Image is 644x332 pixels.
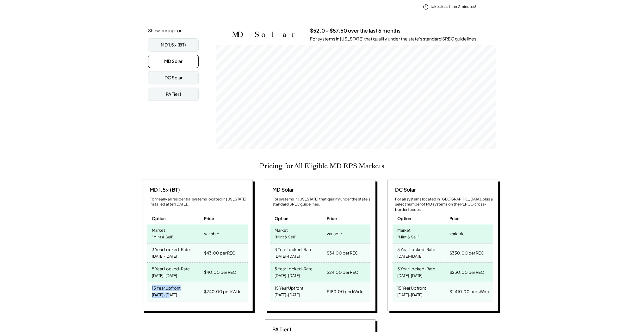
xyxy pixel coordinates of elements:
[397,245,435,252] div: 3 Year Locked-Rate
[152,272,177,280] div: [DATE]-[DATE]
[260,162,384,170] h2: Pricing for All Eligible MD RPS Markets
[270,186,294,193] div: MD Solar
[204,249,235,257] div: $43.00 per REC
[393,186,416,193] div: DC Solar
[449,249,484,257] div: $350.00 per REC
[397,264,435,272] div: 5 Year Locked-Rate
[204,287,242,296] div: $240.00 per kWdc
[327,216,337,221] div: Price
[327,287,363,296] div: $180.00 per kWdc
[166,91,181,97] div: PA Tier I
[275,284,303,291] div: 15 Year Upfront
[397,233,419,242] div: "Mint & Sell"
[449,287,489,296] div: $1,410.00 per kWdc
[395,197,493,212] div: For all systems located in [GEOGRAPHIC_DATA], plus a select number of MD systems on the PEPCO cro...
[204,229,219,238] div: variable
[161,42,186,48] div: MD 1.5x (BT)
[275,252,300,261] div: [DATE]-[DATE]
[152,233,174,242] div: "Mint & Sell"
[275,216,288,221] div: Option
[275,245,313,252] div: 3 Year Locked-Rate
[397,226,411,233] div: Market
[327,249,358,257] div: $34.00 per REC
[449,216,460,221] div: Price
[275,226,288,233] div: Market
[397,272,423,280] div: [DATE]-[DATE]
[397,252,423,261] div: [DATE]-[DATE]
[397,284,426,291] div: 15 Year Upfront
[430,4,476,9] div: takes less than 2 minutes!
[397,291,423,299] div: [DATE]-[DATE]
[275,264,313,272] div: 5 Year Locked-Rate
[150,197,248,207] div: For nearly all residential systems located in [US_STATE] installed after [DATE].
[152,226,165,233] div: Market
[204,268,236,277] div: $40.00 per REC
[152,245,190,252] div: 3 Year Locked-Rate
[152,216,166,221] div: Option
[164,58,183,65] div: MD Solar
[164,75,183,81] div: DC Solar
[152,252,177,261] div: [DATE]-[DATE]
[397,216,411,221] div: Option
[310,28,400,34] h3: $52.0 - $57.50 over the last 6 months
[147,186,180,193] div: MD 1.5x (BT)
[327,268,358,277] div: $24.00 per REC
[272,197,370,207] div: For systems in [US_STATE] that qualify under the state's standard SREC guidelines.
[449,229,465,238] div: variable
[204,216,214,221] div: Price
[310,36,478,42] div: For systems in [US_STATE] that qualify under the state's standard SREC guidelines.
[275,233,296,242] div: "Mint & Sell"
[232,30,300,39] h2: MD Solar
[327,229,342,238] div: variable
[275,272,300,280] div: [DATE]-[DATE]
[275,291,300,299] div: [DATE]-[DATE]
[449,268,484,277] div: $230.00 per REC
[152,284,181,291] div: 15 Year Upfront
[148,28,183,34] div: Show pricing for:
[152,264,190,272] div: 5 Year Locked-Rate
[152,291,177,299] div: [DATE]-[DATE]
